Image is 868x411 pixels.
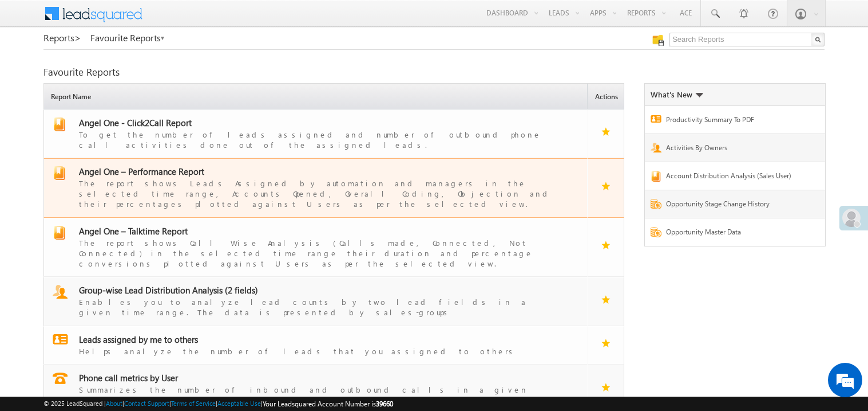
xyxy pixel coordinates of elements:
span: Your Leadsquared Account Number is [263,400,393,408]
div: What's New [651,89,703,100]
span: Angel One – Talktime Report [79,225,188,237]
a: report Angel One – Talktime ReportThe report shows Call Wise Analysis (Calls made, Connected, Not... [50,226,582,269]
div: Helps analyze the number of leads that you assigned to others [79,345,566,357]
div: The report shows Call Wise Analysis (Calls made, Connected, Not Connected) in the selected time r... [79,237,566,269]
img: report [53,285,68,299]
a: Reports> [43,33,81,43]
span: Angel One – Performance Report [79,166,204,177]
span: Angel One - Click2Call Report [79,117,192,128]
span: Report Name [47,85,587,109]
a: About [106,400,122,407]
a: report Leads assigned by me to othersHelps analyze the number of leads that you assigned to others [50,334,582,357]
img: report [53,226,66,240]
a: Account Distribution Analysis (Sales User) [666,171,800,184]
span: > [74,31,81,44]
span: Group-wise Lead Distribution Analysis (2 fields) [79,284,258,296]
div: Summarizes the number of inbound and outbound calls in a given timeperiod by users [79,383,566,405]
input: Search Reports [669,33,825,46]
span: Actions [591,85,624,109]
img: report [53,118,66,131]
img: Manage all your saved reports! [652,34,664,46]
a: Favourite Reports [90,33,165,43]
a: Productivity Summary To PDF [666,115,800,128]
img: Report [651,199,661,209]
img: Report [651,227,661,237]
a: report Group-wise Lead Distribution Analysis (2 fields)Enables you to analyze lead counts by two ... [50,285,582,318]
a: Opportunity Stage Change History [666,199,800,212]
div: Favourite Reports [43,67,825,77]
img: report [53,334,68,345]
span: Leads assigned by me to others [79,334,198,345]
img: Report [651,171,661,182]
a: report Phone call metrics by UserSummarizes the number of inbound and outbound calls in a given t... [50,373,582,405]
a: Activities By Owners [666,143,800,156]
a: Contact Support [124,400,169,407]
a: Acceptable Use [217,400,261,407]
span: © 2025 LeadSquared | | | | | [43,398,393,409]
a: Terms of Service [171,400,216,407]
div: The report shows Leads Assigned by automation and managers in the selected time range, Accounts O... [79,177,566,209]
img: report [53,166,66,180]
img: What's new [695,93,703,97]
span: Phone call metrics by User [79,372,178,383]
img: Report [651,143,661,152]
div: To get the number of leads assigned and number of outbound phone call activities done out of the ... [79,128,566,150]
a: Opportunity Master Data [666,227,800,240]
a: report Angel One – Performance ReportThe report shows Leads Assigned by automation and managers i... [50,166,582,209]
img: Report [651,115,661,123]
img: report [53,373,68,384]
div: Enables you to analyze lead counts by two lead fields in a given time range. The data is presente... [79,296,566,318]
a: report Angel One - Click2Call ReportTo get the number of leads assigned and number of outbound ph... [50,118,582,150]
span: 39660 [376,400,393,408]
